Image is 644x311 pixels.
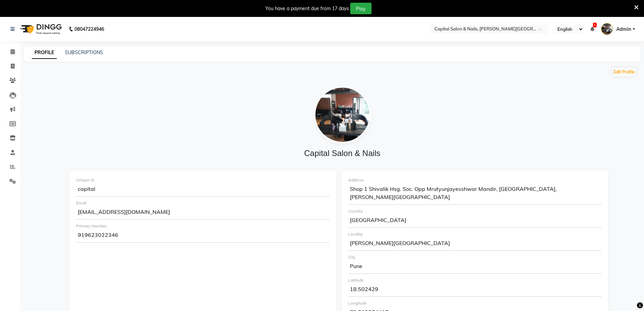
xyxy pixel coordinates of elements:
[76,229,330,243] div: 919623022346
[348,260,602,274] div: Pune
[348,283,602,297] div: 18.502429
[616,26,631,33] span: Admin
[590,26,594,32] a: 1
[265,5,349,12] div: You have a payment due from 17 days
[348,237,602,251] div: [PERSON_NAME][GEOGRAPHIC_DATA]
[76,200,330,206] div: Email
[17,20,64,39] img: logo
[350,3,372,14] button: Pay
[76,177,330,183] div: Unique Id
[348,208,602,214] div: Country
[348,300,602,306] div: Longitude
[76,223,330,229] div: Primary Number
[612,67,637,77] button: Edit Profile
[348,254,602,260] div: City
[348,231,602,237] div: Locality
[348,177,602,183] div: Address
[65,49,103,55] a: SUBSCRIPTIONS
[74,20,104,39] b: 08047224946
[32,47,57,59] a: PROFILE
[314,86,371,143] img: file_1595675614561.jpg
[76,206,330,220] div: [EMAIL_ADDRESS][DOMAIN_NAME]
[348,277,602,283] div: Latitude
[601,23,613,35] img: Admin
[348,183,602,205] div: Shop 1 Shivalik Hsg. Soc. Opp Mrutyunjayesshwar Mandir, [GEOGRAPHIC_DATA], [PERSON_NAME][GEOGRAPH...
[348,214,602,228] div: [GEOGRAPHIC_DATA]
[76,183,330,197] div: capital
[70,149,615,158] h4: Capital Salon & Nails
